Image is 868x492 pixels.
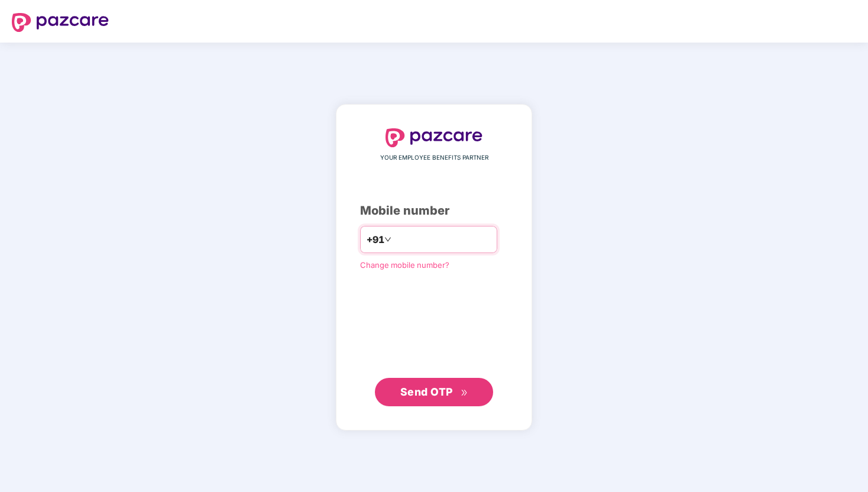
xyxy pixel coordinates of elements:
img: logo [12,13,109,32]
a: Change mobile number? [360,260,449,270]
span: double-right [461,389,468,397]
div: Mobile number [360,202,508,220]
span: Send OTP [400,386,453,398]
img: logo [386,128,482,147]
span: down [384,236,391,243]
button: Send OTPdouble-right [375,378,493,406]
span: YOUR EMPLOYEE BENEFITS PARTNER [380,153,488,163]
span: +91 [367,232,384,247]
